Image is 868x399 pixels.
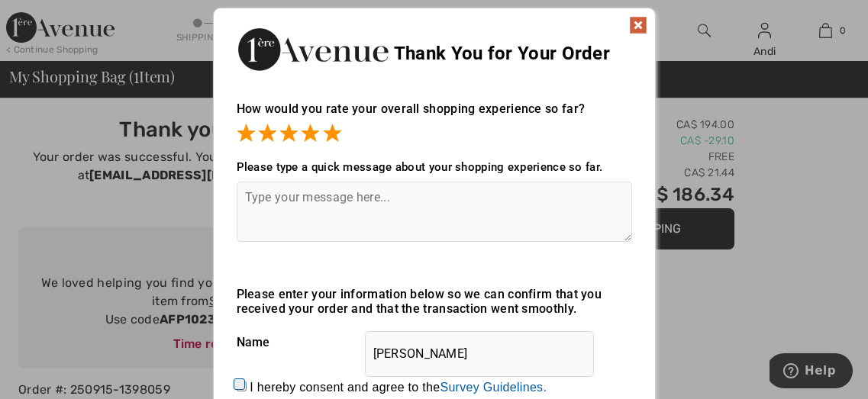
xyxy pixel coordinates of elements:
[35,11,66,24] span: Help
[440,381,547,394] a: Survey Guidelines.
[237,287,632,316] div: Please enter your information below so we can confirm that you received your order and that the t...
[237,24,389,75] img: Thank You for Your Order
[237,86,632,145] div: How would you rate your overall shopping experience so far?
[237,160,632,174] div: Please type a quick message about your shopping experience so far.
[237,323,632,362] div: Name
[629,16,647,34] img: x
[394,43,610,64] span: Thank You for Your Order
[250,381,547,394] label: I hereby consent and agree to the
